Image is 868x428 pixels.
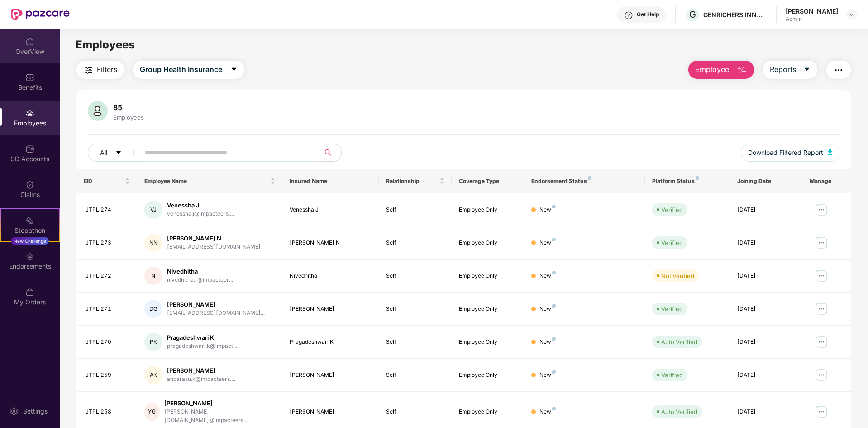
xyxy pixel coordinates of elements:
[140,64,222,75] span: Group Health Insurance
[25,216,34,225] img: svg+xml;base64,PHN2ZyB4bWxucz0iaHR0cDovL3d3dy53My5vcmcvMjAwMC9zdmciIHdpZHRoPSIyMSIgaGVpZ2h0PSIyMC...
[552,407,556,410] img: svg+xml;base64,PHN2ZyB4bWxucz0iaHR0cDovL3d3dy53My5vcmcvMjAwMC9zdmciIHdpZHRoPSI4IiBoZWlnaHQ9IjgiIH...
[539,338,556,346] div: New
[539,371,556,380] div: New
[552,304,556,308] img: svg+xml;base64,PHN2ZyB4bWxucz0iaHR0cDovL3d3dy53My5vcmcvMjAwMC9zdmciIHdpZHRoPSI4IiBoZWlnaHQ9IjgiIH...
[11,237,49,245] div: New Challenge
[20,407,50,416] div: Settings
[763,61,817,79] button: Reportscaret-down
[144,300,162,318] div: DG
[737,408,795,416] div: [DATE]
[814,335,829,349] img: manageButton
[386,338,444,346] div: Self
[144,201,162,219] div: VJ
[661,370,683,380] div: Verified
[786,7,838,15] div: [PERSON_NAME]
[452,169,524,193] th: Coverage Type
[652,178,722,185] div: Platform Status
[167,342,237,351] div: pragadeshwari.k@impact...
[386,305,444,313] div: Self
[167,243,261,251] div: [EMAIL_ADDRESS][DOMAIN_NAME]
[814,302,829,316] img: manageButton
[539,305,556,313] div: New
[164,408,275,425] div: [PERSON_NAME][DOMAIN_NAME]@impacteers....
[661,205,683,214] div: Verified
[167,267,233,276] div: Nivedhitha
[459,371,517,380] div: Employee Only
[290,272,372,280] div: Nivedhitha
[319,149,337,156] span: search
[86,408,130,416] div: JTPL 258
[84,178,123,185] span: EID
[833,65,844,76] img: svg+xml;base64,PHN2ZyB4bWxucz0iaHR0cDovL3d3dy53My5vcmcvMjAwMC9zdmciIHdpZHRoPSIyNCIgaGVpZ2h0PSIyNC...
[167,333,237,342] div: Pragadeshwari K
[11,9,70,20] img: New Pazcare Logo
[539,408,556,416] div: New
[741,144,839,162] button: Download Filtered Report
[386,371,444,380] div: Self
[167,366,235,375] div: [PERSON_NAME]
[814,269,829,283] img: manageButton
[552,205,556,208] img: svg+xml;base64,PHN2ZyB4bWxucz0iaHR0cDovL3d3dy53My5vcmcvMjAwMC9zdmciIHdpZHRoPSI4IiBoZWlnaHQ9IjgiIH...
[748,148,823,158] span: Download Filtered Report
[737,239,795,247] div: [DATE]
[144,366,162,384] div: AK
[386,178,437,185] span: Relationship
[661,407,697,416] div: Auto Verified
[737,305,795,313] div: [DATE]
[588,176,591,180] img: svg+xml;base64,PHN2ZyB4bWxucz0iaHR0cDovL3d3dy53My5vcmcvMjAwMC9zdmciIHdpZHRoPSI4IiBoZWlnaHQ9IjgiIH...
[86,272,130,280] div: JTPL 272
[661,271,694,280] div: Not Verified
[25,73,34,82] img: svg+xml;base64,PHN2ZyBpZD0iQmVuZWZpdHMiIHhtbG5zPSJodHRwOi8vd3d3LnczLm9yZy8yMDAwL3N2ZyIgd2lkdGg9Ij...
[319,144,342,162] button: search
[552,238,556,241] img: svg+xml;base64,PHN2ZyB4bWxucz0iaHR0cDovL3d3dy53My5vcmcvMjAwMC9zdmciIHdpZHRoPSI4IiBoZWlnaHQ9IjgiIH...
[803,66,811,74] span: caret-down
[76,169,137,193] th: EID
[459,272,517,280] div: Employee Only
[25,288,34,297] img: svg+xml;base64,PHN2ZyBpZD0iTXlfT3JkZXJzIiBkYXRhLW5hbWU9Ik15IE9yZGVycyIgeG1sbnM9Imh0dHA6Ly93d3cudz...
[703,10,767,19] div: GENRICHERS INNOVATIONS PRIVATE LIMITED
[696,176,699,180] img: svg+xml;base64,PHN2ZyB4bWxucz0iaHR0cDovL3d3dy53My5vcmcvMjAwMC9zdmciIHdpZHRoPSI4IiBoZWlnaHQ9IjgiIH...
[737,371,795,380] div: [DATE]
[86,206,130,214] div: JTPL 274
[230,66,238,74] span: caret-down
[144,267,162,285] div: N
[282,169,379,193] th: Insured Name
[814,236,829,250] img: manageButton
[802,169,851,193] th: Manage
[144,178,268,185] span: Employee Name
[786,15,838,23] div: Admin
[624,11,633,20] img: svg+xml;base64,PHN2ZyBpZD0iSGVscC0zMngzMiIgeG1sbnM9Imh0dHA6Ly93d3cudzMub3JnLzIwMDAvc3ZnIiB3aWR0aD...
[25,37,34,46] img: svg+xml;base64,PHN2ZyBpZD0iSG9tZSIgeG1sbnM9Imh0dHA6Ly93d3cudzMub3JnLzIwMDAvc3ZnIiB3aWR0aD0iMjAiIG...
[86,371,130,380] div: JTPL 259
[167,300,265,309] div: [PERSON_NAME]
[814,202,829,217] img: manageButton
[661,238,683,247] div: Verified
[86,239,130,247] div: JTPL 273
[25,144,34,154] img: svg+xml;base64,PHN2ZyBpZD0iQ0RfQWNjb3VudHMiIGRhdGEtbmFtZT0iQ0QgQWNjb3VudHMiIHhtbG5zPSJodHRwOi8vd3...
[814,368,829,382] img: manageButton
[10,407,19,416] img: svg+xml;base64,PHN2ZyBpZD0iU2V0dGluZy0yMHgyMCIgeG1sbnM9Imh0dHA6Ly93d3cudzMub3JnLzIwMDAvc3ZnIiB3aW...
[386,239,444,247] div: Self
[459,408,517,416] div: Employee Only
[661,304,683,313] div: Verified
[539,272,556,280] div: New
[737,206,795,214] div: [DATE]
[386,206,444,214] div: Self
[144,333,162,351] div: PK
[167,309,265,317] div: [EMAIL_ADDRESS][DOMAIN_NAME]...
[828,149,832,155] img: svg+xml;base64,PHN2ZyB4bWxucz0iaHR0cDovL3d3dy53My5vcmcvMjAwMC9zdmciIHhtbG5zOnhsaW5rPSJodHRwOi8vd3...
[730,169,802,193] th: Joining Date
[25,109,34,118] img: svg+xml;base64,PHN2ZyBpZD0iRW1wbG95ZWVzIiB4bWxucz0iaHR0cDovL3d3dy53My5vcmcvMjAwMC9zdmciIHdpZHRoPS...
[144,403,160,421] div: YG
[688,61,754,79] button: Employee
[1,226,59,235] div: Stepathon
[552,370,556,374] img: svg+xml;base64,PHN2ZyB4bWxucz0iaHR0cDovL3d3dy53My5vcmcvMjAwMC9zdmciIHdpZHRoPSI4IiBoZWlnaHQ9IjgiIH...
[167,375,235,384] div: anbarasu.k@impacteers....
[386,272,444,280] div: Self
[144,234,162,252] div: NN
[737,338,795,346] div: [DATE]
[290,371,372,380] div: [PERSON_NAME]
[531,178,638,185] div: Endorsement Status
[111,103,146,112] div: 85
[848,11,855,18] img: svg+xml;base64,PHN2ZyBpZD0iRHJvcGRvd24tMzJ4MzIiIHhtbG5zPSJodHRwOi8vd3d3LnczLm9yZy8yMDAwL3N2ZyIgd2...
